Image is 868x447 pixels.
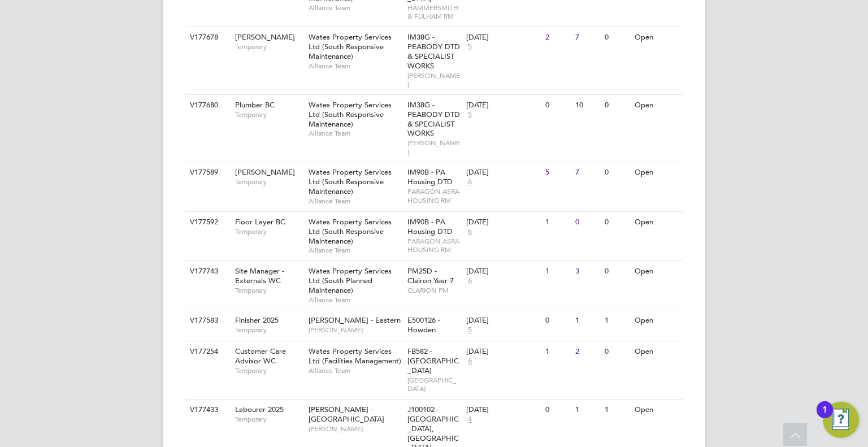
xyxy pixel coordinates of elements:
[309,424,402,433] span: [PERSON_NAME]
[466,316,540,326] div: [DATE]
[309,197,402,206] span: Alliance Team
[309,217,392,246] span: Wates Property Services Ltd (South Responsive Maintenance)
[309,315,401,325] span: [PERSON_NAME] - Eastern
[542,310,572,331] div: 0
[187,27,227,48] div: V177678
[309,62,402,71] span: Alliance Team
[407,286,461,295] span: CLARION PM
[187,400,227,420] div: V177433
[235,366,303,375] span: Temporary
[187,310,227,331] div: V177583
[542,341,572,362] div: 1
[235,110,303,119] span: Temporary
[542,95,572,116] div: 0
[572,341,602,362] div: 2
[466,347,540,357] div: [DATE]
[466,33,540,42] div: [DATE]
[407,266,454,285] span: PM25D - Clairon Year 7
[407,376,461,393] span: [GEOGRAPHIC_DATA]
[407,346,459,375] span: FB582 - [GEOGRAPHIC_DATA]
[602,310,631,331] div: 1
[309,3,402,12] span: Alliance Team
[309,326,402,335] span: [PERSON_NAME]
[309,366,402,375] span: Alliance Team
[632,341,681,362] div: Open
[542,400,572,420] div: 0
[602,27,631,48] div: 0
[572,261,602,282] div: 3
[542,261,572,282] div: 1
[602,95,631,116] div: 0
[632,212,681,233] div: Open
[187,261,227,282] div: V177743
[235,42,303,51] span: Temporary
[466,326,474,335] span: 5
[632,400,681,420] div: Open
[466,42,474,52] span: 5
[187,341,227,362] div: V177254
[309,129,402,138] span: Alliance Team
[407,3,461,21] span: HAMMERSMITH & FULHAM RM
[407,187,461,205] span: PARAGON ASRA HOUSING RM
[632,27,681,48] div: Open
[235,315,279,325] span: Finisher 2025
[823,402,859,438] button: Open Resource Center, 1 new notification
[466,168,540,177] div: [DATE]
[309,296,402,305] span: Alliance Team
[407,71,461,89] span: [PERSON_NAME]
[187,95,227,116] div: V177680
[407,237,461,254] span: PARAGON ASRA HOUSING RM
[407,315,440,335] span: E500126 - Howden
[466,357,474,366] span: 6
[309,32,392,61] span: Wates Property Services Ltd (South Responsive Maintenance)
[602,162,631,183] div: 0
[407,100,460,138] span: IM38G - PEABODY DTD & SPECIALIST WORKS
[407,138,461,156] span: [PERSON_NAME]
[235,415,303,424] span: Temporary
[822,410,827,424] div: 1
[235,326,303,335] span: Temporary
[466,101,540,110] div: [DATE]
[309,167,392,196] span: Wates Property Services Ltd (South Responsive Maintenance)
[235,167,295,177] span: [PERSON_NAME]
[309,100,392,129] span: Wates Property Services Ltd (South Responsive Maintenance)
[572,212,602,233] div: 0
[602,400,631,420] div: 1
[235,217,285,227] span: Floor Layer BC
[187,162,227,183] div: V177589
[235,266,284,285] span: Site Manager - Externals WC
[466,405,540,415] div: [DATE]
[235,405,284,414] span: Labourer 2025
[187,212,227,233] div: V177592
[407,217,453,236] span: IM90B - PA Housing DTD
[632,261,681,282] div: Open
[542,162,572,183] div: 5
[309,346,401,366] span: Wates Property Services Ltd (Facilities Management)
[466,110,474,120] span: 5
[407,32,460,71] span: IM38G - PEABODY DTD & SPECIALIST WORKS
[572,310,602,331] div: 1
[309,266,392,295] span: Wates Property Services Ltd (South Planned Maintenance)
[542,27,572,48] div: 2
[466,218,540,227] div: [DATE]
[235,286,303,295] span: Temporary
[572,27,602,48] div: 7
[466,267,540,276] div: [DATE]
[466,177,474,187] span: 6
[572,400,602,420] div: 1
[602,212,631,233] div: 0
[235,346,286,366] span: Customer Care Advisor WC
[572,162,602,183] div: 7
[407,167,453,186] span: IM90B - PA Housing DTD
[309,246,402,255] span: Alliance Team
[309,405,384,424] span: [PERSON_NAME] - [GEOGRAPHIC_DATA]
[572,95,602,116] div: 10
[632,310,681,331] div: Open
[632,162,681,183] div: Open
[542,212,572,233] div: 1
[632,95,681,116] div: Open
[602,341,631,362] div: 0
[235,177,303,186] span: Temporary
[602,261,631,282] div: 0
[466,276,474,286] span: 6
